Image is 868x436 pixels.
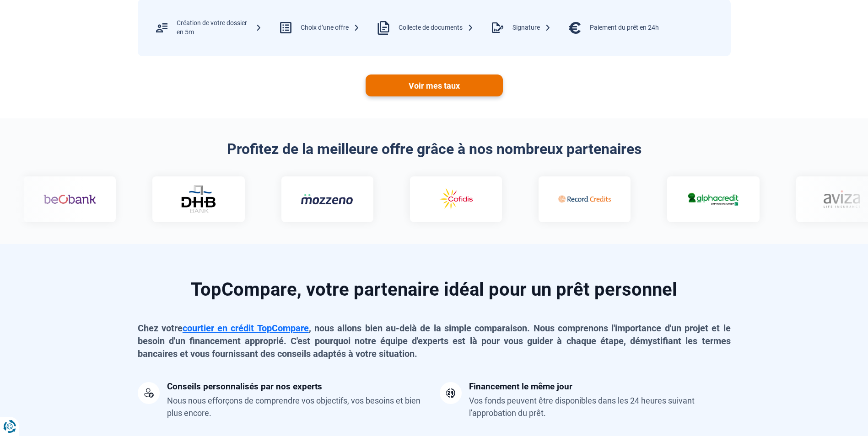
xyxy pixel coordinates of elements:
[556,186,609,213] img: Record credits
[138,140,731,158] h2: Profitez de la meilleure offre grâce à nos nombreux partenaires
[183,323,309,334] a: courtier en crédit TopCompare
[469,394,731,419] div: Vos fonds peuvent être disponibles dans les 24 heures suivant l'approbation du prêt.
[177,19,262,37] div: Création de votre dossier en 5m
[399,23,474,32] div: Collecte de documents
[590,23,659,32] div: Paiement du prêt en 24h
[469,382,572,391] div: Financement le même jour
[299,193,351,205] img: Mozzeno
[138,281,731,299] h2: TopCompare, votre partenaire idéal pour un prêt personnel
[427,186,480,213] img: Cofidis
[512,23,551,32] div: Signature
[685,191,738,207] img: Alphacredit
[366,74,503,96] a: Voir mes taux
[301,23,360,32] div: Choix d’une offre
[167,394,429,419] div: Nous nous efforçons de comprendre vos objectifs, vos besoins et bien plus encore.
[138,322,731,360] p: Chez votre , nous allons bien au-delà de la simple comparaison. Nous comprenons l'importance d'un...
[42,186,94,213] img: Beobank
[178,185,215,213] img: DHB Bank
[167,382,322,391] div: Conseils personnalisés par nos experts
